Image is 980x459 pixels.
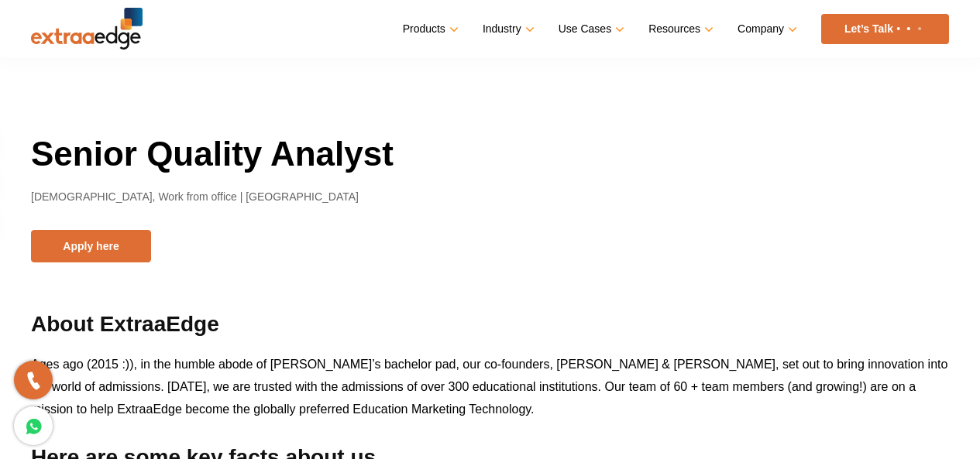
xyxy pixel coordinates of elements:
span: Ages ago (2015 :)), in the humble abode of [PERSON_NAME]’s bachelor pad, our co-founders, [PERSON... [31,358,947,416]
b: About ExtraaEdge [31,312,219,336]
p: [DEMOGRAPHIC_DATA], Work from office | [GEOGRAPHIC_DATA] [31,188,949,207]
a: Use Cases [559,18,621,40]
a: Industry [483,18,531,40]
a: Products [403,18,456,40]
h1: Senior Quality Analyst [31,132,949,176]
button: Apply here [31,230,151,262]
a: Company [738,18,794,40]
a: Resources [648,18,710,40]
a: Let’s Talk [821,14,949,44]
